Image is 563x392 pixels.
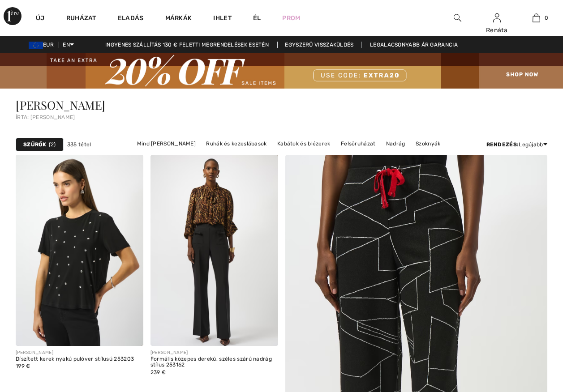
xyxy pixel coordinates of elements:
div: Díszített kerek nyakú pulóver stílusú 253203 [16,356,134,362]
a: Felsőruházat [336,138,380,149]
a: Ruhák és kezeslábasok [202,138,271,149]
img: 1ère sugárút [4,7,21,25]
a: Szoknyák [411,138,445,149]
div: Renáta [477,26,516,35]
strong: Szűrők [23,141,47,149]
img: Díszített kerek nyakú pulóver stílusú 253203. Fekete [16,155,143,346]
a: Sign In [493,13,501,22]
span: 199 € [16,363,30,369]
a: Kabátok és blézerek [273,138,335,149]
a: 0 [517,13,555,23]
a: Egyszerű visszaküldés [277,42,361,48]
a: Ruházat [66,14,96,24]
span: [PERSON_NAME] [16,97,105,113]
font: EN [63,42,70,48]
div: írta: [PERSON_NAME] [16,115,547,120]
a: Legalacsonyabb ár garancia [363,42,465,48]
font: Legújabb [486,141,543,148]
strong: Rendezés: [486,141,519,148]
a: Új [36,14,45,24]
span: EUR [29,42,57,48]
img: Keresés a weboldalon [454,13,461,23]
a: Prom [282,13,300,23]
span: Ihlet [213,14,232,24]
span: 239 € [150,369,166,375]
a: Mind [PERSON_NAME] [133,138,200,149]
span: 0 [545,14,548,22]
img: Az én táskám [533,13,540,23]
a: Él [253,13,261,23]
a: Felsők [314,149,340,161]
div: Formális közepes derekú, széles szárú nadrág stílus 253162 [150,356,278,369]
a: Márkák [165,14,192,24]
a: Nadrág [382,138,410,149]
div: [PERSON_NAME] [16,349,134,356]
img: Euró [29,42,43,49]
iframe: Opens a widget where you can find more information [493,325,554,347]
img: Saját adataim [493,13,501,23]
span: 2 [49,141,56,149]
a: Pulóverek és kardigánok [238,149,312,161]
div: [PERSON_NAME] [150,349,278,356]
a: Ingyenes szállítás 130 € feletti megrendelések esetén [98,42,276,48]
a: Eladás [118,14,144,24]
span: 335 tétel [67,141,91,149]
img: Formális, közepes derekú, széles szárú nadrág stílus 253162. Fekete [150,155,278,346]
